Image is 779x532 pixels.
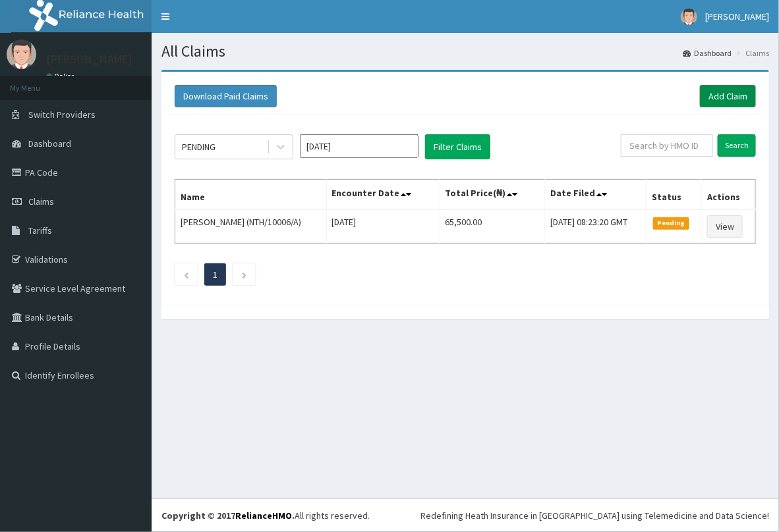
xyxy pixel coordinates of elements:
th: Status [647,180,702,210]
td: [DATE] 08:23:20 GMT [545,209,647,244]
strong: Copyright © 2017 . [161,510,295,521]
img: User Image [7,40,36,69]
button: Download Paid Claims [175,85,277,107]
img: User Image [681,9,697,25]
div: PENDING [182,140,216,153]
a: Previous page [183,269,189,280]
a: Add Claim [700,85,756,107]
td: 65,500.00 [440,209,545,244]
span: Tariffs [28,225,52,236]
p: [PERSON_NAME] [46,53,132,65]
a: Dashboard [683,47,732,59]
a: Online [46,72,78,81]
td: [PERSON_NAME] (NTH/10006/A) [175,209,327,244]
input: Select Month and Year [300,134,418,158]
th: Total Price(₦) [440,180,545,210]
th: Encounter Date [326,180,440,210]
span: Claims [28,196,54,207]
button: Filter Claims [425,134,490,159]
input: Search [718,134,756,157]
span: Pending [653,217,689,229]
footer: All rights reserved. [152,498,779,532]
a: RelianceHMO [235,510,292,521]
li: Claims [733,47,769,59]
th: Name [175,180,327,210]
a: Page 1 is your current page [213,269,217,280]
th: Date Filed [545,180,647,210]
span: [PERSON_NAME] [705,11,769,22]
td: [DATE] [326,209,440,244]
a: View [707,215,743,238]
div: Redefining Heath Insurance in [GEOGRAPHIC_DATA] using Telemedicine and Data Science! [420,509,769,522]
th: Actions [702,180,756,210]
input: Search by HMO ID [621,134,713,157]
a: Next page [241,269,247,280]
span: Switch Providers [28,109,96,120]
h1: All Claims [161,43,769,60]
span: Dashboard [28,138,71,149]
